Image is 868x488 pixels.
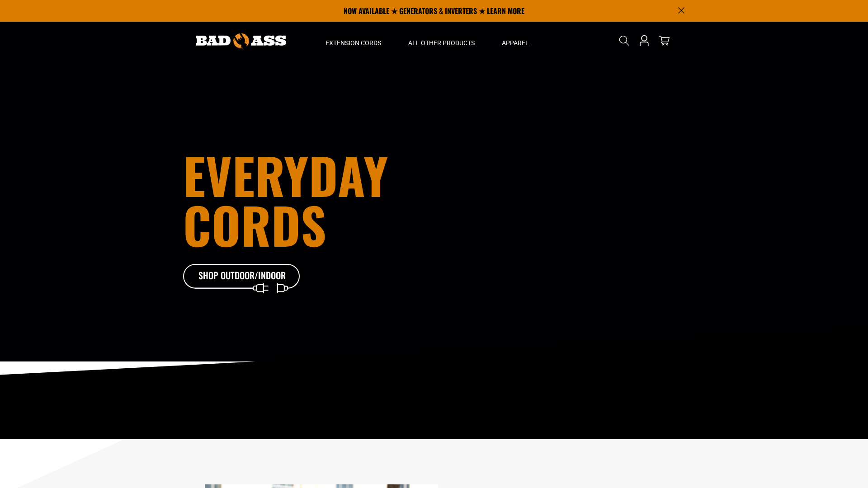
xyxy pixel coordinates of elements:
[183,150,484,249] h1: Everyday cords
[408,39,475,47] span: All Other Products
[502,39,529,47] span: Apparel
[183,264,301,289] a: Shop Outdoor/Indoor
[196,33,286,48] img: Bad Ass Extension Cords
[395,22,488,60] summary: All Other Products
[312,22,395,60] summary: Extension Cords
[325,39,381,47] span: Extension Cords
[617,33,632,48] summary: Search
[488,22,542,60] summary: Apparel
